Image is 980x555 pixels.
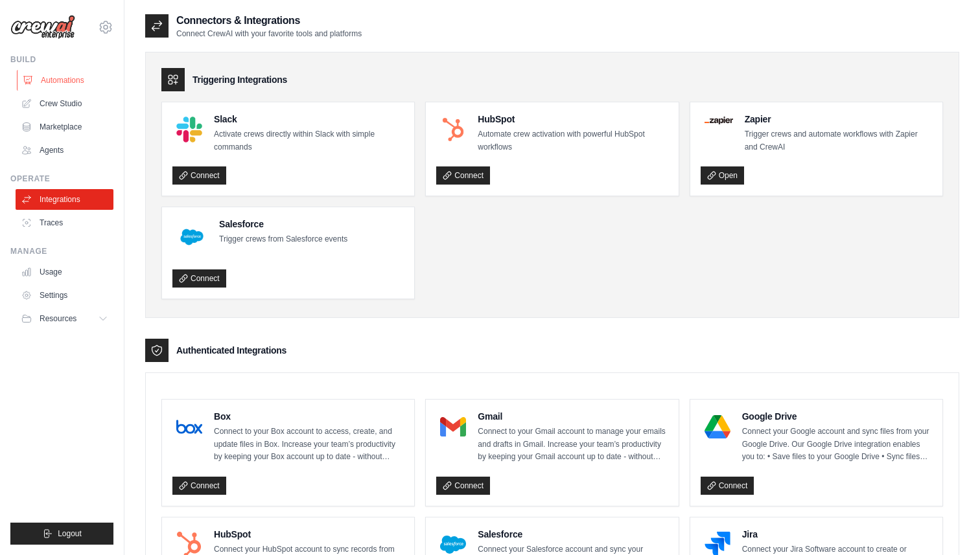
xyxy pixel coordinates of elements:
[745,113,932,126] h4: Zapier
[176,414,202,440] img: Box Logo
[176,28,362,39] p: Connect CrewAI with your favorite tools and platforms
[745,128,932,153] p: Trigger crews and automate workflows with Zapier and CrewAI
[478,410,668,423] h4: Gmail
[436,477,490,495] a: Connect
[214,528,404,541] h4: HubSpot
[17,70,115,91] a: Automations
[16,308,113,329] button: Resources
[16,212,113,233] a: Traces
[172,269,226,288] a: Connect
[214,425,404,464] p: Connect to your Box account to access, create, and update files in Box. Increase your team’s prod...
[58,528,82,539] span: Logout
[16,140,113,161] a: Agents
[172,477,226,495] a: Connect
[176,344,286,357] h3: Authenticated Integrations
[192,73,287,86] h3: Triggering Integrations
[16,117,113,137] a: Marketplace
[172,166,226,185] a: Connect
[16,285,113,306] a: Settings
[742,528,932,541] h4: Jira
[440,117,466,142] img: HubSpot Logo
[176,221,207,253] img: Salesforce Logo
[701,166,744,185] a: Open
[10,523,113,545] button: Logout
[478,113,668,126] h4: HubSpot
[478,528,668,541] h4: Salesforce
[440,414,466,440] img: Gmail Logo
[705,414,730,440] img: Google Drive Logo
[478,128,668,153] p: Automate crew activation with powerful HubSpot workflows
[16,262,113,282] a: Usage
[742,410,932,423] h4: Google Drive
[219,233,347,246] p: Trigger crews from Salesforce events
[436,166,490,185] a: Connect
[16,93,113,114] a: Crew Studio
[219,218,347,231] h4: Salesforce
[10,15,75,40] img: Logo
[701,477,754,495] a: Connect
[176,13,362,28] h2: Connectors & Integrations
[176,117,202,142] img: Slack Logo
[10,54,113,65] div: Build
[214,113,404,126] h4: Slack
[705,117,733,124] img: Zapier Logo
[16,189,113,210] a: Integrations
[10,246,113,256] div: Manage
[214,410,404,423] h4: Box
[478,425,668,464] p: Connect to your Gmail account to manage your emails and drafts in Gmail. Increase your team’s pro...
[742,425,932,464] p: Connect your Google account and sync files from your Google Drive. Our Google Drive integration e...
[40,313,76,324] span: Resources
[214,128,404,153] p: Activate crews directly within Slack with simple commands
[10,174,113,184] div: Operate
